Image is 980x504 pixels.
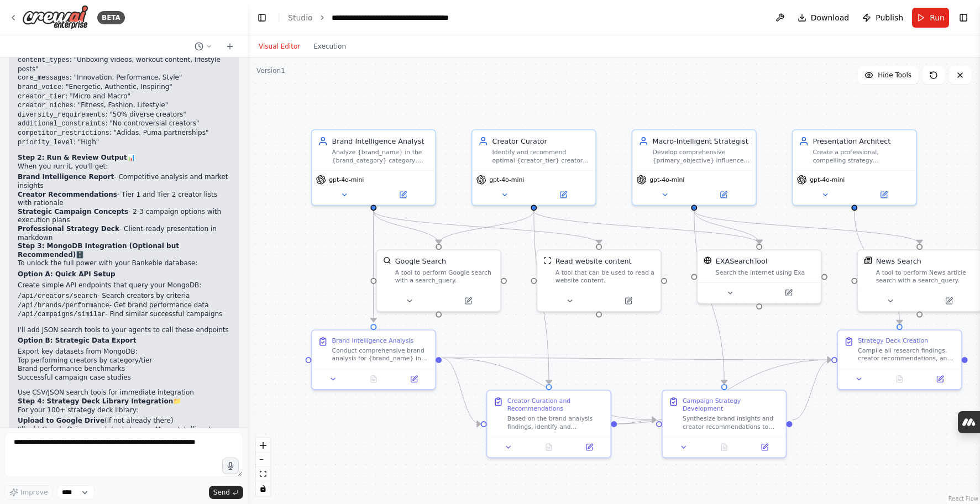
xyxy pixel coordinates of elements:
[256,438,270,496] div: React Flow controls
[22,5,88,30] img: Logo
[858,8,908,28] button: Publish
[18,119,230,129] li: : "No controversial creators"
[18,337,137,344] strong: Option B: Strategic Data Export
[307,40,353,53] button: Execution
[689,211,925,244] g: Edge from 70f403ca-fb5a-4632-b94c-33c159e00117 to 6311ce7a-8b03-4990-a922-49066ede0aeb
[878,373,921,385] button: No output available
[311,329,437,390] div: Brand Intelligence AnalysisConduct comprehensive brand analysis for {brand_name} in the {brand_ca...
[190,40,217,53] button: Switch to previous chat
[18,93,65,101] code: creator_tier
[18,389,230,397] li: Use CSV/JSON search tools for immediate integration
[923,373,957,385] button: Open in side panel
[876,269,975,285] div: A tool to perform News article search with a search_query.
[18,292,97,300] code: /api/creators/search
[332,347,429,363] div: Conduct comprehensive brand analysis for {brand_name} in the {brand_category} category, focusing ...
[352,373,395,385] button: No output available
[18,242,179,259] strong: Step 3: MongoDB Integration (Optional but Recommended)
[18,356,230,365] li: Top performing creators by category/tier
[18,162,230,171] p: When you run it, you'll get:
[395,269,494,285] div: A tool to perform Google search with a search_query.
[683,414,780,431] div: Synthesize brand insights and creator recommendations to develop 2-3 strategic campaign concepts ...
[256,467,270,481] button: fit view
[930,12,945,23] span: Run
[442,353,656,425] g: Edge from 17c5aa56-2215-45c0-b868-88bb1649b72d to e7ca105d-44f1-4b41-bc27-1d817fc8d71d
[18,426,230,443] li: I'll add Google Drive search tools to your Macro-Intelligent Strategist
[332,148,429,164] div: Analyze {brand_name} in the {brand_category} category, focusing on {primary_objective} campaigns ...
[439,295,496,307] button: Open in side panel
[18,397,230,406] h2: 📁
[18,83,61,91] code: brand_voice
[18,270,116,278] strong: Option A: Quick API Setup
[864,256,872,265] img: SerplyNewsSearchTool
[18,111,230,120] li: : "50% diverse creators"
[18,129,109,137] code: competitor_restrictions
[716,256,768,266] div: EXASearchTool
[850,211,905,324] g: Edge from bde8dbab-e496-4279-a745-f7d9878c6fed to 3912cf53-a724-4f49-b03e-96c233149351
[18,406,230,415] p: For your 100+ strategy deck library:
[288,12,456,23] nav: breadcrumb
[18,191,230,208] li: - Tier 1 and Tier 2 creator lists with rationale
[662,390,787,458] div: Campaign Strategy DevelopmentSynthesize brand insights and creator recommendations to develop 2-3...
[288,13,313,22] a: Studio
[369,211,444,244] g: Edge from a3cf7db8-d900-4a66-af03-69a5ccb22409 to 7e6f703c-2463-4226-a50f-b0cd5d1f85a2
[956,10,971,25] button: Show right sidebar
[856,189,912,201] button: Open in side panel
[696,249,822,304] div: EXASearchToolEXASearchToolSearch the internet using Exa
[18,129,230,138] li: : "Adidas, Puma partnerships"
[18,259,230,268] p: To unlock the full power with your Bankeble database:
[528,441,570,453] button: No output available
[555,256,632,266] div: Read website content
[18,310,230,319] li: - Find similar successful campaigns
[811,12,850,23] span: Download
[18,56,70,64] code: content_types
[18,102,74,109] code: creator_niches
[221,40,239,53] button: Start a new chat
[716,269,815,277] div: Search the internet using Exa
[256,438,270,453] button: zoom in
[555,269,654,285] div: A tool that can be used to read a website content.
[747,441,782,453] button: Open in side panel
[653,136,750,146] div: Macro-Intelligent Strategist
[536,249,662,312] div: ScrapeWebsiteToolRead website contentA tool that can be used to read a website content.
[876,256,921,266] div: News Search
[395,256,446,266] div: Google Search
[653,148,750,164] div: Develop comprehensive {primary_objective} influencer marketing campaign strategies for {brand_nam...
[18,225,230,242] li: - Client-ready presentation in markdown
[18,326,230,335] p: I'll add JSON search tools to your agents to call these endpoints
[876,12,903,23] span: Publish
[20,488,48,497] span: Improve
[397,373,431,385] button: Open in side panel
[529,211,764,244] g: Edge from f2ae16c7-cea9-4db9-82a0-2d2615023a00 to 35ce0e7a-276d-49bb-ad40-faca258da008
[507,414,605,431] div: Based on the brand analysis findings, identify and recommend optimal {creator_tier} creator partn...
[311,129,437,206] div: Brand Intelligence AnalystAnalyze {brand_name} in the {brand_category} category, focusing on {pri...
[18,73,230,83] li: : "Innovation, Performance, Style"
[369,211,604,244] g: Edge from a3cf7db8-d900-4a66-af03-69a5ccb22409 to 36ae1cf5-36b9-4389-a35f-b66e32ceb96d
[252,40,307,53] button: Visual Editor
[332,337,413,345] div: Brand Intelligence Analysis
[329,176,364,184] span: gpt-4o-mini
[442,353,831,365] g: Edge from 17c5aa56-2215-45c0-b868-88bb1649b72d to 3912cf53-a724-4f49-b03e-96c233149351
[858,337,928,345] div: Strategy Deck Creation
[18,111,105,119] code: diversity_requirements
[4,485,53,500] button: Improve
[543,256,552,265] img: ScrapeWebsiteTool
[704,256,712,265] img: EXASearchTool
[600,295,656,307] button: Open in side panel
[912,8,949,28] button: Run
[793,8,854,28] button: Download
[858,66,918,84] button: Hide Tools
[375,189,431,201] button: Open in side panel
[810,176,845,184] span: gpt-4o-mini
[837,329,962,390] div: Strategy Deck CreationCompile all research findings, creator recommendations, and strategic conce...
[18,301,230,311] li: - Get brand performance data
[858,347,955,363] div: Compile all research findings, creator recommendations, and strategic concepts into a professiona...
[18,101,230,111] li: : "Fitness, Fashion, Lifestyle"
[18,191,117,198] strong: Creator Recommendations
[18,242,230,259] h2: 🗄️
[18,83,230,92] li: : "Energetic, Authentic, Inspiring"
[18,74,70,82] code: core_messages
[256,481,270,496] button: toggle interactivity
[18,281,230,290] p: Create simple API endpoints that query your MongoDB:
[471,129,597,206] div: Creator CuratorIdentify and recommend optimal {creator_tier} creator partnerships for {brand_name...
[332,136,429,146] div: Brand Intelligence Analyst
